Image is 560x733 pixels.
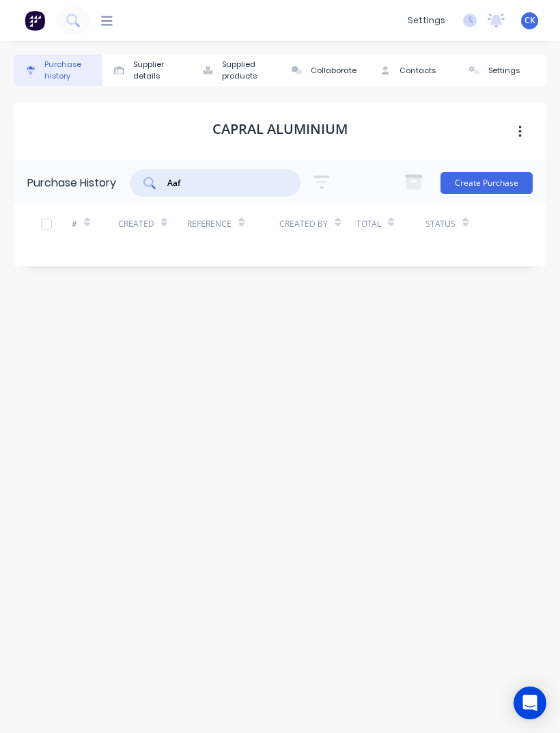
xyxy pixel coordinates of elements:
div: Supplier details [133,59,184,82]
span: CK [524,14,535,27]
button: Settings [458,55,546,86]
div: Collaborate [311,65,356,77]
div: Total [356,218,381,230]
div: Open Intercom Messenger [514,687,546,719]
div: Reference [187,218,232,230]
div: Settings [488,65,520,77]
button: Collaborate [280,55,369,86]
div: Purchase history [44,59,96,82]
div: # [72,218,77,230]
button: Create Purchase [440,172,533,194]
button: Supplier details [102,55,191,86]
button: Purchase history [14,55,102,86]
div: Contacts [400,65,436,77]
div: Status [425,218,456,230]
input: Search purchases... [166,176,279,190]
div: Supplied products [222,59,273,82]
div: Created By [279,218,328,230]
button: Supplied products [191,55,280,86]
div: settings [401,10,452,31]
div: Created [118,218,154,230]
h1: Capral Aluminium [212,121,348,137]
button: Contacts [369,55,458,86]
div: Purchase History [27,175,116,191]
img: Factory [25,10,45,31]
